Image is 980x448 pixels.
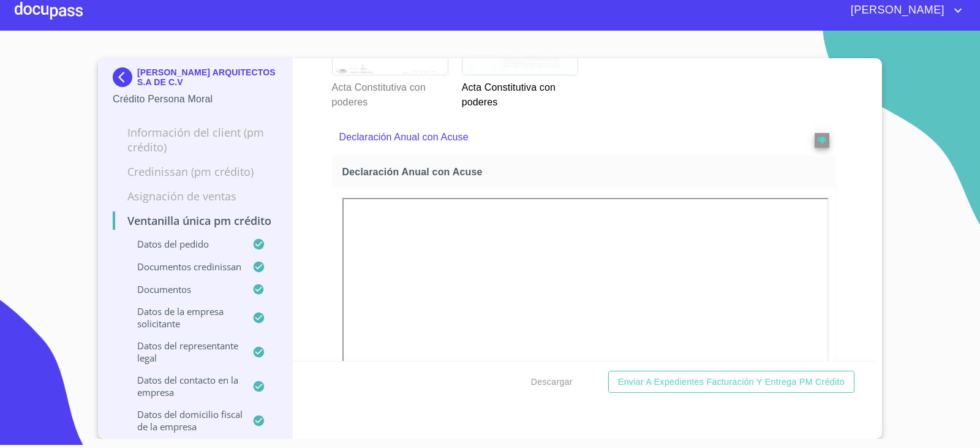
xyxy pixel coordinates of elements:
span: Declaración Anual con Acuse [342,165,832,178]
p: Datos del domicilio fiscal de la empresa [113,408,252,433]
p: Ventanilla única PM crédito [113,213,277,228]
p: Datos de la empresa solicitante [113,305,252,330]
p: Datos del representante legal [113,340,252,364]
button: Enviar a Expedientes Facturación y Entrega PM crédito [608,371,854,393]
p: Credinissan (PM crédito) [113,164,277,179]
div: [PERSON_NAME] ARQUITECTOS S.A DE C.V [113,67,277,92]
span: Descargar [531,374,573,390]
p: Asignación de Ventas [113,189,277,203]
p: Documentos CrediNissan [113,260,252,273]
p: Información del Client (PM crédito) [113,125,277,154]
p: Datos del contacto en la empresa [113,374,252,398]
p: Declaración Anual con Acuse [339,130,780,145]
p: Acta Constitutiva con poderes [332,75,447,110]
button: Descargar [526,371,578,393]
p: Crédito Persona Moral [113,92,277,107]
button: reject [815,133,829,148]
span: [PERSON_NAME] [842,1,951,20]
p: Documentos [113,283,252,295]
button: account of current user [842,1,965,20]
p: [PERSON_NAME] ARQUITECTOS S.A DE C.V [137,67,277,87]
span: Enviar a Expedientes Facturación y Entrega PM crédito [618,374,845,390]
p: Acta Constitutiva con poderes [462,75,577,110]
img: Docupass spot blue [113,67,137,87]
p: Datos del pedido [113,238,252,250]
